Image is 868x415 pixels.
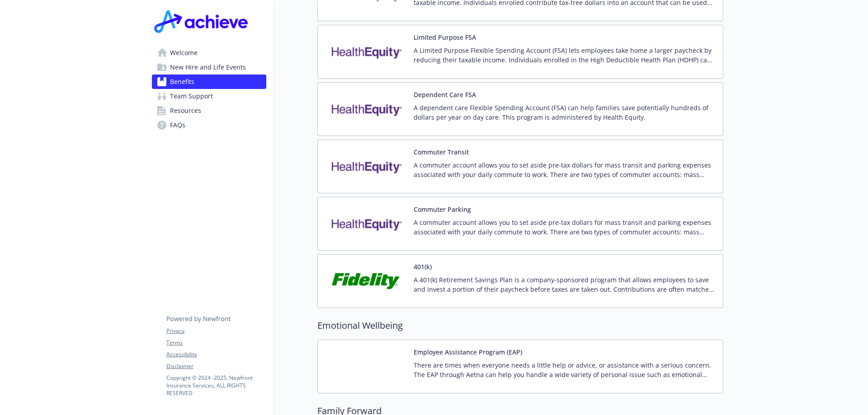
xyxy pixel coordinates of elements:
[325,33,406,71] img: Health Equity carrier logo
[166,339,266,347] a: Terms
[414,360,716,379] p: There are times when everyone needs a little help or advice, or assistance with a serious concern...
[414,90,476,99] button: Dependent Care FSA
[166,362,266,370] a: Disclaimer
[325,205,406,243] img: Health Equity carrier logo
[414,218,716,237] p: A commuter account allows you to set aside pre-tax dollars for mass transit and parking expenses ...
[414,347,522,357] button: Employee Assistance Program (EAP)
[152,103,266,118] a: Resources
[325,347,406,386] img: Aetna Inc carrier logo
[166,374,266,397] p: Copyright © 2024 - 2025 , Newfront Insurance Services, ALL RIGHTS RESERVED
[414,103,716,122] p: A dependent care Flexible Spending Account (FSA) can help families save potentially hundreds of d...
[325,90,406,128] img: Health Equity carrier logo
[325,262,406,300] img: Fidelity Investments carrier logo
[170,103,201,118] span: Resources
[152,118,266,132] a: FAQs
[414,46,716,65] p: A Limited Purpose Flexible Spending Account (FSA) lets employees take home a larger paycheck by r...
[170,89,213,103] span: Team Support
[414,33,476,42] button: Limited Purpose FSA
[152,75,266,89] a: Benefits
[166,327,266,335] a: Privacy
[414,147,469,157] button: Commuter Transit
[414,205,471,214] button: Commuter Parking
[170,118,185,132] span: FAQs
[414,160,716,179] p: A commuter account allows you to set aside pre-tax dollars for mass transit and parking expenses ...
[170,60,246,75] span: New Hire and Life Events
[166,350,266,359] a: Accessibility
[414,275,716,294] p: A 401(k) Retirement Savings Plan is a company-sponsored program that allows employees to save and...
[317,319,723,332] h2: Emotional Wellbeing
[414,262,432,271] button: 401(k)
[152,46,266,60] a: Welcome
[170,46,198,60] span: Welcome
[170,75,194,89] span: Benefits
[152,89,266,103] a: Team Support
[152,60,266,75] a: New Hire and Life Events
[325,147,406,186] img: Health Equity carrier logo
